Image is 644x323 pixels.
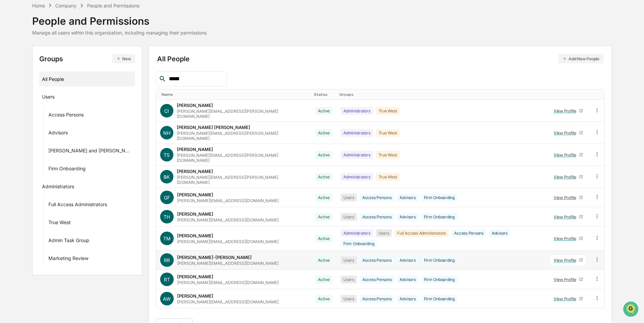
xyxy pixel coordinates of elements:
div: Users [376,229,392,237]
iframe: Open customer support [622,301,641,319]
div: [PERSON_NAME] [177,274,213,279]
div: Manage all users within this organization, including managing their permissions [32,30,207,36]
div: 🖐️ [7,86,12,91]
span: TS [164,152,170,158]
div: [PERSON_NAME] [177,233,213,238]
div: Firm Onboarding [421,213,457,221]
div: Users [341,213,357,221]
div: Active [315,151,332,159]
div: [PERSON_NAME] [177,192,213,197]
span: BK [164,174,170,180]
div: Full Access Administrators [394,229,449,237]
div: All People [157,54,603,63]
span: TH [164,214,170,220]
div: Users [341,256,357,264]
div: Groups [39,54,135,63]
div: Administrators [341,151,373,159]
span: Data Lookup [14,98,43,105]
div: View Profile [554,130,579,135]
div: Advisors [397,295,418,303]
span: Pylon [67,115,82,120]
a: View Profile [551,150,586,160]
div: Firm Onboarding [421,276,457,283]
div: Active [315,194,332,201]
span: Preclearance [14,85,44,92]
div: Active [315,107,332,115]
a: View Profile [551,192,586,203]
button: Add New People [558,54,603,63]
div: [PERSON_NAME][EMAIL_ADDRESS][DOMAIN_NAME] [177,280,279,285]
div: Advisors [397,194,418,201]
div: Company [55,3,77,8]
div: Active [315,295,332,303]
div: Active [315,129,332,137]
div: Full Access Administrators [48,201,107,210]
div: [PERSON_NAME][EMAIL_ADDRESS][DOMAIN_NAME] [177,261,279,266]
div: Active [315,173,332,181]
div: True West [376,151,400,159]
div: Toggle SortBy [314,92,334,97]
div: We're available if you need us! [23,59,86,64]
div: Active [315,213,332,221]
div: View Profile [554,195,579,200]
div: Firm Onboarding [421,295,457,303]
span: NH [163,130,170,136]
div: Users [341,194,357,201]
div: Access Persons [360,295,394,303]
div: Active [315,235,332,242]
a: View Profile [551,255,586,265]
div: People and Permissions [32,9,207,27]
div: Active [315,276,332,283]
div: Administrators [341,129,373,137]
div: [PERSON_NAME][EMAIL_ADDRESS][DOMAIN_NAME] [177,299,279,304]
div: 🔎 [7,99,12,104]
div: Access Persons [360,213,394,221]
div: [PERSON_NAME][EMAIL_ADDRESS][PERSON_NAME][DOMAIN_NAME] [177,175,307,185]
a: 🔎Data Lookup [4,95,45,108]
div: [PERSON_NAME][EMAIL_ADDRESS][PERSON_NAME][DOMAIN_NAME] [177,109,307,119]
div: People and Permissions [87,3,139,8]
a: Powered byPylon [48,114,82,120]
a: 🗄️Attestations [46,83,87,95]
p: How can we help? [7,14,123,25]
div: [PERSON_NAME] and [PERSON_NAME] Onboarding [48,148,132,156]
div: True West [48,219,71,228]
div: Firm Onboarding [421,256,457,264]
button: Start new chat [115,54,123,62]
a: View Profile [551,172,586,182]
div: Advisors [489,229,510,237]
div: View Profile [554,296,579,301]
div: All People [42,73,132,85]
a: View Profile [551,212,586,222]
div: True West [376,129,400,137]
span: TM [163,236,171,241]
div: Access Persons [360,194,394,201]
div: Start new chat [23,52,111,59]
div: Administrators [341,173,373,181]
div: Toggle SortBy [549,92,587,97]
div: Admin Task Group [48,237,89,245]
div: Firm Onboarding [341,240,377,247]
a: View Profile [551,233,586,244]
div: View Profile [554,277,579,282]
div: [PERSON_NAME] [177,169,213,174]
div: [PERSON_NAME][EMAIL_ADDRESS][PERSON_NAME][DOMAIN_NAME] [177,153,307,163]
span: AW [163,296,171,302]
div: Advisors [397,213,418,221]
a: View Profile [551,274,586,285]
div: Users [42,94,55,102]
div: [PERSON_NAME]-[PERSON_NAME] [177,255,252,260]
div: Toggle SortBy [595,92,602,97]
div: Administrators [341,229,373,237]
div: View Profile [554,108,579,113]
div: [PERSON_NAME][EMAIL_ADDRESS][PERSON_NAME][DOMAIN_NAME] [177,131,307,141]
span: CI [164,108,169,114]
div: [PERSON_NAME] [PERSON_NAME] [177,125,250,130]
div: View Profile [554,152,579,157]
span: GF [164,195,170,200]
div: Marketing Review [48,255,88,263]
span: RR [164,257,170,263]
span: Attestations [56,85,84,92]
div: View Profile [554,174,579,179]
